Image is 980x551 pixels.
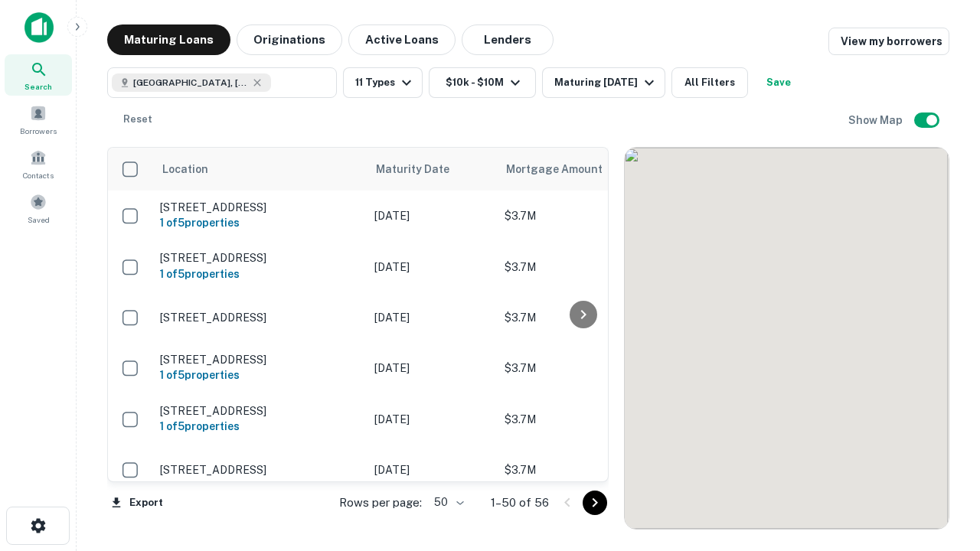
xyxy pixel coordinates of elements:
p: [DATE] [374,207,489,224]
p: [STREET_ADDRESS] [160,463,359,477]
p: [STREET_ADDRESS] [160,311,359,324]
span: Mortgage Amount [506,160,622,178]
p: [STREET_ADDRESS] [160,404,359,418]
div: 0 0 [625,148,949,529]
p: $3.7M [505,360,658,377]
a: Search [5,54,72,96]
button: Lenders [462,24,554,55]
img: capitalize-icon.png [24,12,54,43]
h6: 1 of 5 properties [160,266,359,282]
p: Rows per page: [339,494,422,512]
span: Maturity Date [376,160,469,178]
h6: Show Map [848,112,905,129]
p: [DATE] [374,461,489,478]
p: $3.7M [505,309,658,326]
h6: 1 of 5 properties [160,418,359,435]
p: 1–50 of 56 [491,494,549,512]
button: Export [107,491,167,514]
p: $3.7M [505,207,658,224]
button: Maturing Loans [107,24,230,55]
div: 50 [428,491,466,514]
p: [STREET_ADDRESS] [160,251,359,265]
th: Mortgage Amount [497,148,665,191]
button: Save your search to get updates of matches that match your search criteria. [754,67,803,98]
p: [DATE] [374,259,489,275]
span: Contacts [23,169,54,181]
th: Maturity Date [367,148,497,191]
p: [DATE] [374,411,489,428]
span: Saved [28,214,50,226]
p: [DATE] [374,309,489,326]
button: All Filters [671,67,748,98]
div: Maturing [DATE] [554,73,658,92]
a: Borrowers [5,99,72,140]
h6: 1 of 5 properties [160,367,359,383]
p: [STREET_ADDRESS] [160,353,359,367]
p: $3.7M [505,411,658,428]
a: Contacts [5,143,72,184]
span: Location [162,160,208,178]
th: Location [152,148,367,191]
button: 11 Types [343,67,423,98]
button: Maturing [DATE] [542,67,665,98]
button: Originations [237,24,342,55]
h6: 1 of 5 properties [160,214,359,231]
button: Go to next page [583,491,607,515]
p: $3.7M [505,461,658,478]
iframe: Chat Widget [903,380,980,453]
a: View my borrowers [828,28,949,55]
button: Reset [113,104,162,135]
p: [STREET_ADDRESS] [160,201,359,214]
span: Borrowers [20,125,57,137]
button: Active Loans [348,24,456,55]
button: $10k - $10M [429,67,536,98]
a: Saved [5,187,72,229]
p: [DATE] [374,360,489,377]
p: $3.7M [505,259,658,275]
span: [GEOGRAPHIC_DATA], [GEOGRAPHIC_DATA] [133,76,248,90]
span: Search [24,80,52,93]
